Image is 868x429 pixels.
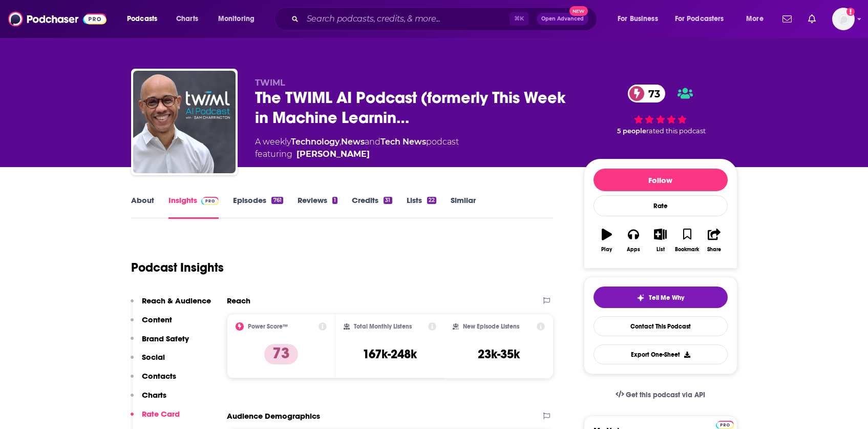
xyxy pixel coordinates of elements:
button: tell me why sparkleTell Me Why [594,287,728,308]
span: featuring [255,148,459,160]
h2: Audience Demographics [227,411,320,421]
span: Open Advanced [541,16,584,22]
a: Credits31 [352,195,392,219]
button: Contacts [131,371,176,390]
div: Bookmark [675,247,699,253]
div: 761 [271,197,283,204]
span: and [365,137,380,147]
button: Bookmark [674,222,701,259]
span: Get this podcast via API [626,391,705,399]
h2: New Episode Listens [463,323,519,330]
svg: Add a profile image [846,8,855,16]
p: 73 [264,344,298,364]
img: tell me why sparkle [637,294,645,302]
button: Brand Safety [131,334,189,353]
span: TWIML [255,78,285,88]
p: Brand Safety [142,334,189,343]
span: Logged in as inkhouseNYC [832,8,855,30]
button: Charts [131,390,166,409]
button: Export One-Sheet [594,344,728,364]
a: 73 [628,85,665,103]
span: New [569,6,588,16]
button: List [647,222,673,259]
a: Contact This Podcast [594,316,728,336]
span: For Podcasters [675,12,724,26]
a: Show notifications dropdown [804,10,820,28]
h2: Power Score™ [248,323,288,330]
p: Contacts [142,371,176,381]
div: 1 [332,197,337,204]
a: InsightsPodchaser Pro [168,195,219,219]
div: Play [601,247,612,253]
button: Reach & Audience [131,296,211,315]
div: Apps [627,247,640,253]
img: The TWIML AI Podcast (formerly This Week in Machine Learning & Artificial Intelligence) [133,71,236,173]
h3: 23k-35k [478,346,520,362]
p: Social [142,352,165,362]
p: Content [142,315,172,324]
div: List [657,247,665,253]
p: Charts [142,390,166,400]
h1: Podcast Insights [131,260,224,275]
div: Share [707,247,721,253]
a: Technology [291,137,340,147]
h2: Reach [227,296,250,305]
a: About [131,195,154,219]
button: open menu [739,11,776,27]
button: Follow [594,169,728,191]
a: Tech News [380,137,426,147]
button: Play [594,222,620,259]
div: Rate [594,195,728,216]
a: Get this podcast via API [607,382,714,407]
a: News [341,137,365,147]
button: Content [131,315,172,334]
span: Charts [176,12,198,26]
img: Podchaser Pro [201,197,219,205]
span: , [340,137,341,147]
p: Reach & Audience [142,296,211,305]
button: Share [701,222,727,259]
img: Podchaser - Follow, Share and Rate Podcasts [8,9,107,29]
span: Podcasts [127,12,157,26]
input: Search podcasts, credits, & more... [303,11,510,27]
button: open menu [610,11,671,27]
img: User Profile [832,8,855,30]
p: Rate Card [142,409,180,419]
div: 22 [427,197,436,204]
span: Tell Me Why [649,294,684,302]
a: Pro website [716,419,734,429]
div: 31 [384,197,392,204]
button: open menu [120,11,171,27]
a: Episodes761 [233,195,283,219]
div: Search podcasts, credits, & more... [284,7,607,31]
h2: Total Monthly Listens [354,323,412,330]
img: Podchaser Pro [716,421,734,429]
button: Rate Card [131,409,180,428]
span: rated this podcast [646,127,706,135]
span: For Business [618,12,658,26]
a: Charts [170,11,204,27]
span: ⌘ K [510,12,528,26]
div: 73 5 peoplerated this podcast [584,78,737,142]
button: open menu [668,11,739,27]
a: Similar [451,195,476,219]
span: 73 [638,85,665,103]
a: Reviews1 [298,195,337,219]
div: A weekly podcast [255,136,459,160]
button: Open AdvancedNew [537,13,588,25]
span: Monitoring [218,12,255,26]
button: Show profile menu [832,8,855,30]
a: Sam Charrington [297,148,370,160]
span: 5 people [617,127,646,135]
button: open menu [211,11,268,27]
a: Lists22 [407,195,436,219]
button: Apps [620,222,647,259]
button: Social [131,352,165,371]
a: Show notifications dropdown [778,10,796,28]
h3: 167k-248k [363,346,417,362]
span: More [746,12,764,26]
